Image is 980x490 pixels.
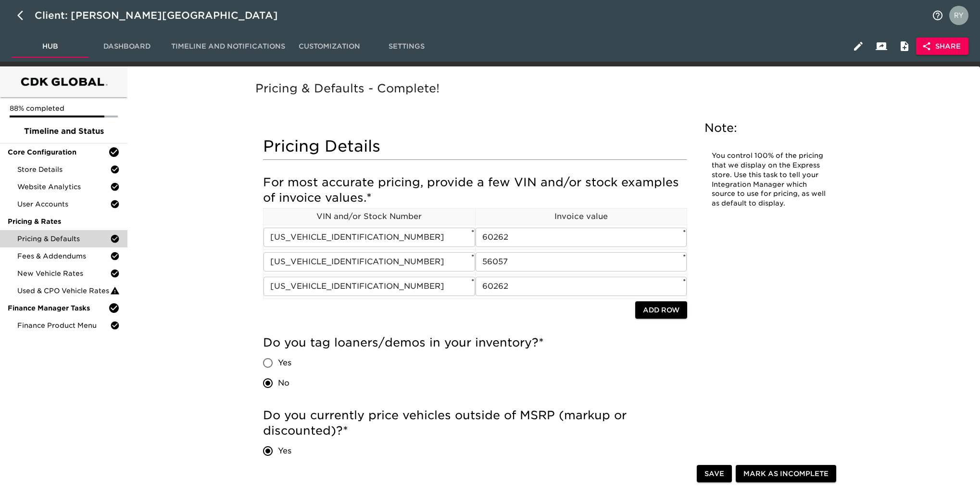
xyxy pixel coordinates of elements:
[17,251,110,261] span: Fees & Addendums
[278,357,291,369] span: Yes
[870,35,893,58] button: Client View
[263,175,687,206] h5: For most accurate pricing, provide a few VIN and/or stock examples of invoice values.
[476,211,687,222] p: Invoice value
[297,40,362,52] span: Customization
[697,465,732,483] button: Save
[712,151,827,208] p: You control 100% of the pricing that we display on the Express store. Use this task to tell your ...
[893,35,916,58] button: Internal Notes and Comments
[17,321,110,330] span: Finance Product Menu
[263,335,687,350] h5: Do you tag loaners/demos in your inventory?
[17,182,110,192] span: Website Analytics
[924,40,961,52] span: Share
[263,408,687,438] h5: Do you currently price vehicles outside of MSRP (markup or discounted)?
[17,234,110,244] span: Pricing & Defaults
[263,137,687,156] h4: Pricing Details
[8,303,108,313] span: Finance Manager Tasks
[17,286,110,296] span: Used & CPO Vehicle Rates
[916,38,968,55] button: Share
[255,81,848,96] h5: Pricing & Defaults - Complete!
[17,40,83,52] span: Hub
[736,465,836,483] button: Mark as Incomplete
[635,301,687,319] button: Add Row
[17,165,110,174] span: Store Details
[17,199,110,209] span: User Accounts
[10,103,118,113] p: 88% completed
[704,120,834,136] h5: Note:
[8,126,120,137] span: Timeline and Status
[847,35,870,58] button: Edit Hub
[171,40,285,52] span: Timeline and Notifications
[926,4,949,27] button: notifications
[374,40,439,52] span: Settings
[278,377,289,389] span: No
[278,445,291,457] span: Yes
[17,269,110,278] span: New Vehicle Rates
[35,8,291,23] div: Client: [PERSON_NAME][GEOGRAPHIC_DATA]
[264,211,475,222] p: VIN and/or Stock Number
[949,6,968,25] img: Profile
[8,217,120,226] span: Pricing & Rates
[94,40,160,52] span: Dashboard
[743,468,829,480] span: Mark as Incomplete
[704,468,724,480] span: Save
[643,304,679,316] span: Add Row
[8,147,108,157] span: Core Configuration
